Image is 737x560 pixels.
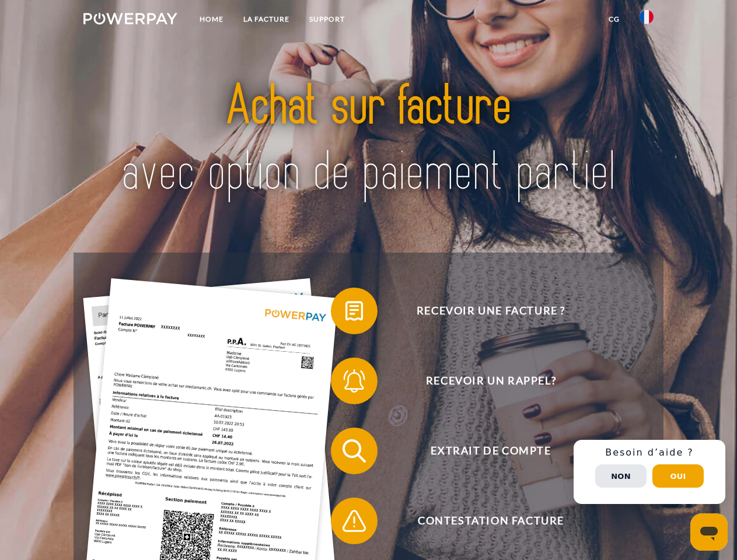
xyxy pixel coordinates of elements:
span: Recevoir un rappel? [348,358,634,404]
button: Recevoir un rappel? [331,358,634,404]
img: fr [640,10,654,24]
img: logo-powerpay-white.svg [83,13,177,24]
a: Home [190,9,233,30]
img: qb_search.svg [340,436,369,466]
img: title-powerpay_fr.svg [111,56,626,223]
button: Extrait de compte [331,428,634,474]
button: Non [595,464,647,488]
span: Extrait de compte [348,428,634,474]
button: Recevoir une facture ? [331,288,634,334]
a: Support [299,9,355,30]
iframe: Bouton de lancement de la fenêtre de messagerie [690,513,728,551]
span: Recevoir une facture ? [348,288,634,334]
img: qb_bell.svg [340,366,369,395]
div: Schnellhilfe [574,440,725,504]
img: qb_bill.svg [340,296,369,325]
a: LA FACTURE [233,9,299,30]
button: Oui [652,464,704,488]
img: qb_warning.svg [340,506,369,535]
button: Contestation Facture [331,498,634,544]
span: Contestation Facture [348,498,634,544]
a: CG [599,9,630,30]
h3: Besoin d’aide ? [581,447,718,459]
